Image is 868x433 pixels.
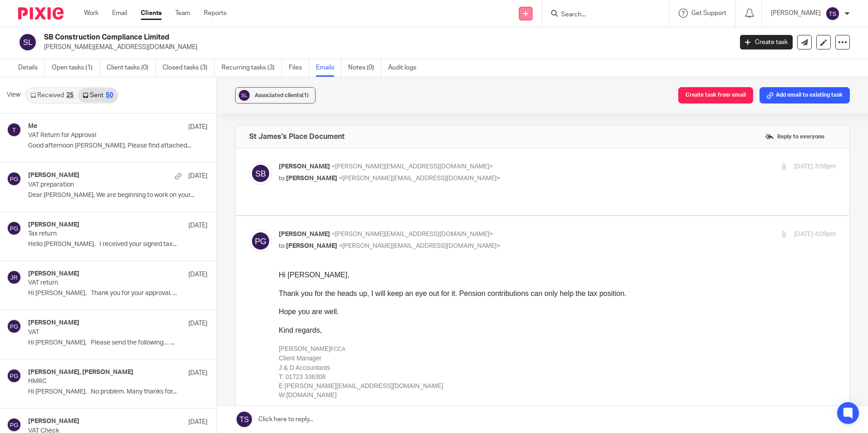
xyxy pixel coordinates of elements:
a: Emails [316,59,341,77]
a: Details [18,59,45,77]
p: [DATE] [188,270,207,279]
img: svg%3E [237,89,251,102]
span: Get Support [691,10,726,16]
a: Open tasks (1) [52,59,100,77]
p: HMRC [28,378,172,385]
button: Create task from email [678,87,753,103]
p: Hi [PERSON_NAME], No problem. Many thanks for... [28,388,207,396]
span: <[PERSON_NAME][EMAIL_ADDRESS][DOMAIN_NAME]> [339,243,500,249]
input: Search [560,11,642,19]
h4: [PERSON_NAME] [28,172,79,179]
h4: [PERSON_NAME], [PERSON_NAME] [28,369,133,376]
p: VAT return [28,279,172,287]
a: Audit logs [388,59,423,77]
p: VAT Return for Approval [28,132,172,139]
p: Hi [PERSON_NAME], Thank you for your approval. ... [28,290,207,297]
span: to [279,175,285,182]
span: [PERSON_NAME] [279,231,330,237]
span: Limited [224,344,242,349]
a: Client tasks (0) [107,59,156,77]
p: Tax return [28,230,172,238]
img: svg%3E [7,270,21,285]
h4: [PERSON_NAME] [28,270,79,278]
p: [DATE] [188,172,207,181]
span: [PERSON_NAME] [286,243,337,249]
a: Email [112,9,127,18]
a: Recurring tasks (3) [222,59,282,77]
p: [PERSON_NAME] [771,9,821,18]
span: E: [95,369,100,374]
p: [DATE] [188,123,207,132]
span: A: [95,354,101,359]
p: [PERSON_NAME][EMAIL_ADDRESS][DOMAIN_NAME] [44,43,726,52]
a: Files [289,59,309,77]
span: (1) [302,93,309,98]
p: VAT preparation [28,181,172,189]
img: svg%3E [249,230,272,252]
a: Closed tasks (3) [163,59,215,77]
img: svg%3E [18,33,37,52]
span: [PERSON_NAME] [286,175,337,182]
span: SB Construction Compliance is a trading style of SB Construction Compliance Limited and is a comp... [0,392,459,396]
p: [DATE] 4:09pm [794,230,836,239]
a: Team [175,9,190,18]
span: FCCA [52,75,67,82]
a: [DOMAIN_NAME] [8,121,58,128]
a: [PERSON_NAME][EMAIL_ADDRESS][DOMAIN_NAME] [6,112,164,119]
img: svg%3E [7,123,21,137]
a: Received25 [26,88,78,103]
img: svg%3E [7,172,21,186]
span: <[PERSON_NAME][EMAIL_ADDRESS][DOMAIN_NAME]> [339,175,500,182]
p: [DATE] [188,418,207,427]
span: [PERSON_NAME] [279,163,330,170]
span: View [7,90,20,100]
span: H&S Consultant & TWC / [95,344,224,349]
div: 25 [66,92,74,98]
img: svg%3E [7,369,21,383]
span: [PHONE_NUMBER] [103,361,149,367]
span: to [279,243,285,249]
p: Hello [PERSON_NAME], I received your signed tax... [28,241,207,248]
div: 50 [106,92,113,98]
h4: [PERSON_NAME] [28,221,79,229]
img: svg%3E [7,319,21,334]
img: svg%3E [7,418,21,432]
h2: SB Construction Compliance Limited [44,33,590,42]
h4: [PERSON_NAME] [28,418,79,425]
button: Add email to existing task [759,87,850,103]
label: Reply to everyone [763,130,827,143]
a: Create task [740,35,793,49]
p: [DATE] 3:58pm [794,162,836,172]
b: SB Construction Compliance [153,344,224,349]
a: [PERSON_NAME][EMAIL_ADDRESS][DOMAIN_NAME] [102,369,231,374]
span: <[PERSON_NAME][EMAIL_ADDRESS][DOMAIN_NAME]> [331,163,493,170]
a: Reports [204,9,227,18]
p: Good afternoon [PERSON_NAME], Please find attached... [28,142,207,150]
a: Sent50 [78,88,117,103]
p: VAT [28,329,172,336]
span: <[PERSON_NAME][EMAIL_ADDRESS][DOMAIN_NAME]> [331,231,493,237]
h4: Me [28,123,37,130]
a: Notes (0) [348,59,381,77]
p: [DATE] [188,221,207,230]
p: [DATE] [188,369,207,378]
img: svg%3E [825,6,840,21]
a: Work [84,9,99,18]
span: [PERSON_NAME][STREET_ADDRESS][PERSON_NAME] [101,354,236,359]
button: Associated clients(1) [235,87,316,103]
img: svg%3E [7,221,21,236]
span: Associated clients [255,93,309,98]
span: M: [95,361,101,367]
h4: [PERSON_NAME] [28,319,79,327]
p: Dear [PERSON_NAME], We are beginning to work on your... [28,192,207,199]
span: This email and any files transmitted with it are confidential and intended solely for the use of ... [0,376,555,391]
a: Clients [141,9,162,18]
p: [DATE] [188,319,207,328]
img: svg%3E [249,162,272,185]
img: Pixie [18,7,64,20]
span: [PERSON_NAME] - Director [95,335,183,342]
h4: St James's Place Document [249,132,345,141]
